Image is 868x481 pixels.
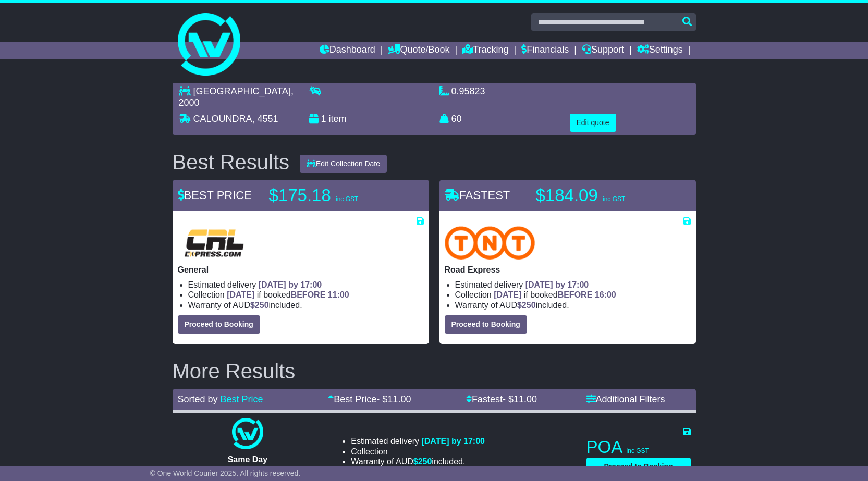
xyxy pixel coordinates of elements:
span: , 2000 [179,86,294,108]
h2: More Results [173,360,696,383]
span: item [329,114,347,124]
span: 11.00 [514,394,537,404]
span: 11.00 [387,394,411,404]
span: BEFORE [291,290,326,299]
button: Edit quote [570,114,616,132]
span: 16:00 [595,290,616,299]
li: Collection [351,447,485,457]
a: Dashboard [320,42,375,59]
p: $184.09 [536,185,666,206]
a: Best Price- $11.00 [328,394,411,404]
span: - $ [376,394,411,404]
a: Fastest- $11.00 [466,394,537,404]
li: Collection [188,290,424,300]
li: Estimated delivery [455,280,691,290]
a: Additional Filters [586,394,665,404]
span: 250 [255,301,269,310]
img: CRL: General [178,226,251,260]
li: Warranty of AUD included. [188,300,424,310]
span: Sorted by [178,394,218,404]
span: FASTEST [445,189,510,202]
span: inc GST [336,195,358,203]
a: Best Price [221,394,263,404]
a: Settings [637,42,683,59]
a: Tracking [462,42,508,59]
span: CALOUNDRA [193,114,252,124]
button: Proceed to Booking [178,315,260,334]
span: [DATE] [494,290,521,299]
span: inc GST [627,447,649,454]
a: Financials [521,42,569,59]
span: 60 [451,114,462,124]
li: Warranty of AUD included. [455,300,691,310]
p: Road Express [445,265,691,275]
button: Edit Collection Date [300,155,387,173]
li: Collection [455,290,691,300]
button: Proceed to Booking [586,458,691,476]
span: BEST PRICE [178,189,252,202]
span: if booked [227,290,349,299]
li: Warranty of AUD included. [351,457,485,466]
li: Estimated delivery [188,280,424,290]
li: Estimated delivery [351,436,485,446]
img: TNT Domestic: Road Express [445,226,535,260]
span: , 4551 [252,114,278,124]
button: Proceed to Booking [445,315,527,334]
span: $ [413,457,432,466]
span: inc GST [603,195,625,203]
span: 11:00 [328,290,349,299]
span: 250 [522,301,536,310]
a: Quote/Book [388,42,449,59]
p: $175.18 [269,185,399,206]
span: BEFORE [558,290,593,299]
span: [GEOGRAPHIC_DATA] [193,86,291,96]
span: 0.95823 [451,86,485,96]
span: [DATE] by 17:00 [421,437,485,446]
p: General [178,265,424,275]
span: 250 [418,457,432,466]
a: Support [582,42,624,59]
span: © One World Courier 2025. All rights reserved. [150,469,301,477]
span: [DATE] [227,290,254,299]
p: POA [586,437,691,458]
span: if booked [494,290,616,299]
span: 1 [321,114,326,124]
span: [DATE] by 17:00 [525,280,589,289]
span: [DATE] by 17:00 [259,280,322,289]
div: Best Results [167,151,295,174]
span: $ [517,301,536,310]
span: - $ [503,394,537,404]
span: $ [250,301,269,310]
img: One World Courier: Same Day Nationwide(quotes take 0.5-1 hour) [232,418,263,449]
